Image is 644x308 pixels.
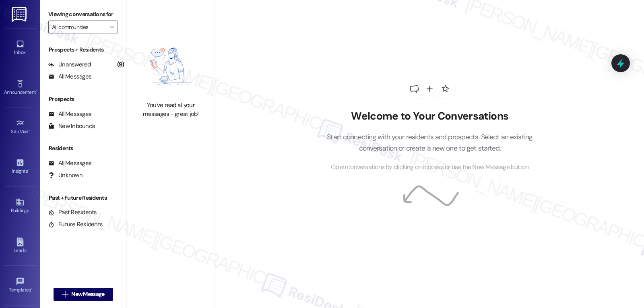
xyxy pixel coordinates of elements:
div: Unknown [48,171,83,180]
a: Buildings [4,195,36,217]
i:  [109,24,114,30]
a: Insights • [4,156,36,178]
button: New Message [54,288,113,301]
span: New Message [71,290,104,298]
a: Site Visit • [4,116,36,138]
div: Future Residents [48,220,103,229]
input: All communities [52,21,105,33]
div: All Messages [48,72,91,81]
span: Open conversations by clicking on inboxes or use the New Message button [331,162,528,172]
span: • [29,128,30,133]
div: Residents [40,144,126,153]
span: • [28,167,29,173]
div: (9) [115,58,126,71]
a: Templates • [4,275,36,296]
div: Unanswered [48,60,91,69]
i:  [62,291,68,298]
p: Start connecting with your residents and prospects. Select an existing conversation or create a n... [315,131,545,154]
div: All Messages [48,159,91,167]
div: Prospects [40,95,126,103]
div: Past Residents [48,208,97,217]
div: New Inbounds [48,122,95,130]
img: ResiDesk Logo [12,7,28,22]
span: • [31,286,32,291]
h2: Welcome to Your Conversations [315,110,545,123]
div: Prospects + Residents [40,45,126,54]
label: Viewing conversations for [48,8,118,21]
div: You've read all your messages - great job! [135,101,206,118]
img: empty-state [135,35,206,97]
div: Past + Future Residents [40,194,126,202]
div: All Messages [48,110,91,118]
a: Inbox [4,37,36,59]
span: • [36,88,37,94]
a: Leads [4,235,36,257]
